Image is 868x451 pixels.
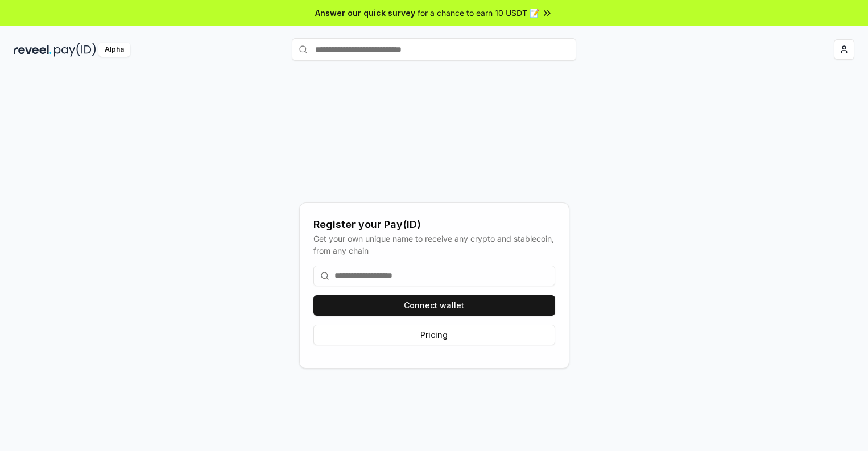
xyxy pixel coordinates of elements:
span: Answer our quick survey [315,7,415,19]
div: Get your own unique name to receive any crypto and stablecoin, from any chain [313,233,555,256]
button: Pricing [313,325,555,345]
span: for a chance to earn 10 USDT 📝 [418,7,539,19]
img: reveel_dark [14,43,52,57]
div: Alpha [98,43,130,57]
img: pay_id [54,43,96,57]
div: Register your Pay(ID) [313,217,555,233]
button: Connect wallet [313,295,555,316]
